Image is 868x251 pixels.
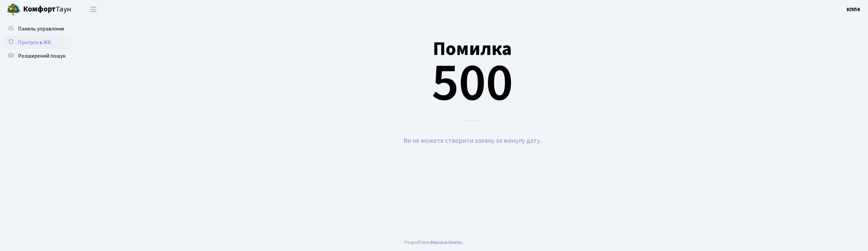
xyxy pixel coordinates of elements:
[18,52,65,60] span: Розширений пошук
[87,21,858,121] div: 500
[847,5,860,14] a: КПП4
[404,239,464,246] div: Розроблено .
[431,239,463,246] a: Massive Kinetic
[23,4,71,15] span: Таун
[3,36,71,49] a: Пропуск в ЖК
[403,136,541,146] small: Ви не можете створити заявку за минулу дату.
[23,4,56,15] b: Комфорт
[18,39,51,46] span: Пропуск в ЖК
[18,25,64,33] span: Панель управління
[3,49,71,63] a: Розширений пошук
[7,3,20,16] img: logo.png
[85,4,102,15] button: Переключити навігацію
[433,36,512,62] small: Помилка
[847,6,860,13] b: КПП4
[3,22,71,36] a: Панель управління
